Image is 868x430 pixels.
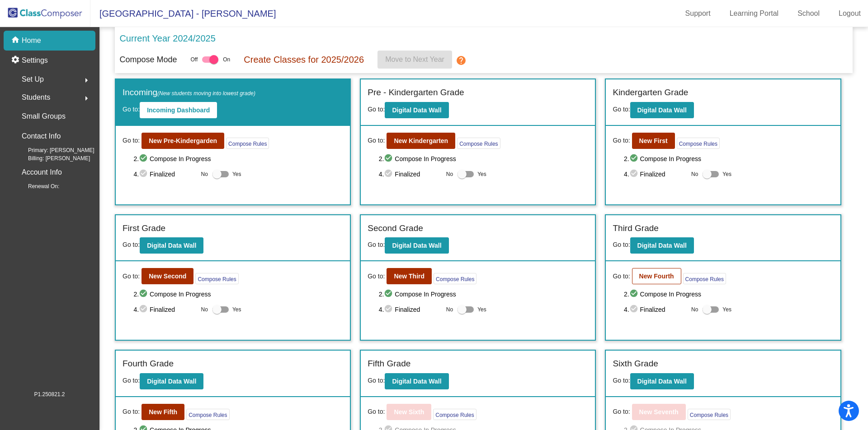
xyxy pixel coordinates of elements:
span: Yes [477,169,486,180]
span: Students [22,91,50,104]
span: Yes [722,169,731,180]
button: Compose Rules [457,138,500,149]
span: No [201,305,208,314]
button: Digital Data Wall [630,102,694,118]
span: No [201,170,208,178]
b: Digital Data Wall [392,106,441,114]
p: Small Groups [22,110,66,123]
a: Support [678,6,718,21]
span: Yes [477,304,486,315]
span: Go to: [368,136,385,145]
span: 2. Compose In Progress [133,289,343,300]
mat-icon: check_circle [139,169,150,180]
span: Billing: [PERSON_NAME] [14,154,90,162]
b: Digital Data Wall [637,242,687,249]
span: 4. Finalized [624,169,687,180]
mat-icon: check_circle [384,304,395,315]
button: Compose Rules [683,273,726,284]
p: Account Info [22,166,62,179]
span: Go to: [123,272,140,281]
span: 4. Finalized [133,304,196,315]
button: Digital Data Wall [385,373,448,389]
button: Compose Rules [226,138,269,149]
button: Move to Next Year [377,51,452,69]
span: No [691,305,698,314]
span: 2. Compose In Progress [379,289,589,300]
mat-icon: check_circle [629,169,640,180]
span: 4. Finalized [133,169,196,180]
span: Go to: [123,106,140,113]
a: Logout [831,6,868,21]
span: Go to: [368,106,385,113]
span: 4. Finalized [624,304,687,315]
label: Sixth Grade [613,357,658,370]
mat-icon: check_circle [384,169,395,180]
button: Compose Rules [688,409,731,420]
span: On [223,55,230,64]
span: [GEOGRAPHIC_DATA] - [PERSON_NAME] [90,6,276,21]
span: Primary: [PERSON_NAME] [14,146,94,154]
span: Off [190,55,198,64]
mat-icon: check_circle [629,289,640,300]
span: 2. Compose In Progress [379,153,589,164]
button: New Fifth [142,404,184,420]
span: 2. Compose In Progress [624,289,834,300]
p: Create Classes for 2025/2026 [244,53,364,66]
button: Digital Data Wall [385,102,448,118]
label: Kindergarten Grade [613,86,688,99]
b: Digital Data Wall [147,242,196,249]
span: No [691,170,698,178]
mat-icon: check_circle [384,153,395,164]
span: 4. Finalized [379,169,442,180]
button: New Sixth [387,404,431,420]
mat-icon: arrow_right [81,93,92,104]
mat-icon: arrow_right [81,75,92,86]
span: Go to: [123,136,140,145]
mat-icon: check_circle [629,304,640,315]
span: 2. Compose In Progress [624,153,834,164]
button: New Pre-Kindergarden [142,133,224,149]
span: Go to: [613,241,630,248]
button: New Third [387,268,432,284]
span: Go to: [123,241,140,248]
b: Incoming Dashboard [147,106,210,114]
button: Digital Data Wall [140,237,203,254]
button: Incoming Dashboard [140,102,217,118]
button: Compose Rules [195,273,238,284]
label: Fourth Grade [123,357,174,370]
span: 4. Finalized [379,304,442,315]
b: Digital Data Wall [637,378,687,385]
p: Settings [22,55,48,66]
p: Contact Info [22,130,61,143]
b: Digital Data Wall [392,242,441,249]
button: New Second [142,268,193,284]
span: Yes [722,304,731,315]
mat-icon: home [11,35,22,46]
button: New First [632,133,675,149]
span: 2. Compose In Progress [133,153,343,164]
button: Digital Data Wall [630,373,694,389]
label: Third Grade [613,222,658,235]
button: New Kindergarten [387,133,455,149]
span: Go to: [613,106,630,113]
button: Compose Rules [433,409,476,420]
span: Set Up [22,73,44,86]
span: Go to: [613,272,630,281]
mat-icon: check_circle [629,153,640,164]
span: (New students moving into lowest grade) [157,90,255,97]
a: School [790,6,827,21]
b: Digital Data Wall [147,378,196,385]
button: Compose Rules [186,409,229,420]
span: Go to: [613,407,630,416]
label: First Grade [123,222,165,235]
span: Go to: [123,377,140,384]
button: New Fourth [632,268,681,284]
span: Renewal On: [14,182,59,190]
span: Go to: [368,241,385,248]
b: New Fifth [149,408,177,416]
span: Go to: [123,407,140,416]
span: Go to: [613,136,630,145]
b: New Third [394,273,425,280]
span: Yes [232,304,241,315]
mat-icon: check_circle [139,304,150,315]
